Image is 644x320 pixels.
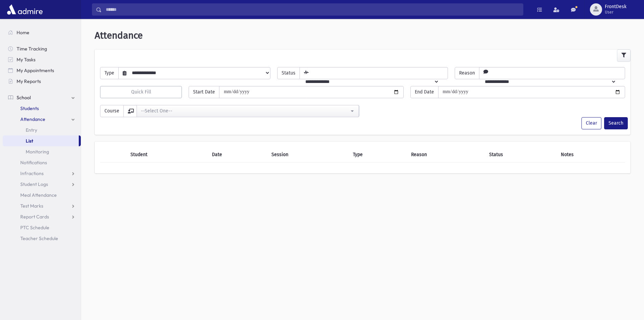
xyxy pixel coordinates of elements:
[95,30,143,41] span: Attendance
[349,147,407,163] th: Type
[3,54,81,65] a: My Tasks
[20,203,43,209] span: Test Marks
[605,9,626,15] span: User
[17,57,35,63] span: My Tasks
[3,135,79,146] a: List
[20,159,47,166] span: Notifications
[102,3,523,16] input: Search
[3,168,81,179] a: Infractions
[26,138,33,144] span: List
[17,78,41,84] span: My Reports
[581,117,601,129] button: Clear
[20,225,49,231] span: PTC Schedule
[20,181,48,187] span: Student Logs
[267,147,349,163] th: Session
[604,117,628,129] button: Search
[3,200,81,211] a: Test Marks
[20,235,58,241] span: Teacher Schedule
[3,222,81,233] a: PTC Schedule
[189,86,219,98] span: Start Date
[20,170,44,176] span: Infractions
[137,105,359,117] button: --Select One--
[3,211,81,222] a: Report Cards
[3,43,81,54] a: Time Tracking
[26,127,37,133] span: Entry
[485,147,557,163] th: Status
[605,4,626,9] span: FrontDesk
[100,86,182,98] button: Quick Fill
[17,67,54,73] span: My Appointments
[3,157,81,168] a: Notifications
[131,89,151,95] span: Quick Fill
[5,3,44,16] img: AdmirePro
[3,114,81,125] a: Attendance
[208,147,267,163] th: Date
[3,27,81,38] a: Home
[100,67,119,79] span: Type
[3,190,81,200] a: Meal Attendance
[17,29,29,36] span: Home
[410,86,438,98] span: End Date
[3,146,81,157] a: Monitoring
[557,147,625,163] th: Notes
[126,147,208,163] th: Student
[277,67,300,79] span: Status
[20,105,39,111] span: Students
[17,94,31,101] span: School
[3,103,81,114] a: Students
[141,107,349,114] div: --Select One--
[3,179,81,190] a: Student Logs
[3,65,81,76] a: My Appointments
[100,105,124,117] span: Course
[17,46,47,52] span: Time Tracking
[455,67,479,79] span: Reason
[3,76,81,87] a: My Reports
[407,147,485,163] th: Reason
[3,233,81,244] a: Teacher Schedule
[20,192,57,198] span: Meal Attendance
[26,149,49,155] span: Monitoring
[3,125,81,135] a: Entry
[20,116,45,122] span: Attendance
[3,92,81,103] a: School
[20,214,49,220] span: Report Cards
